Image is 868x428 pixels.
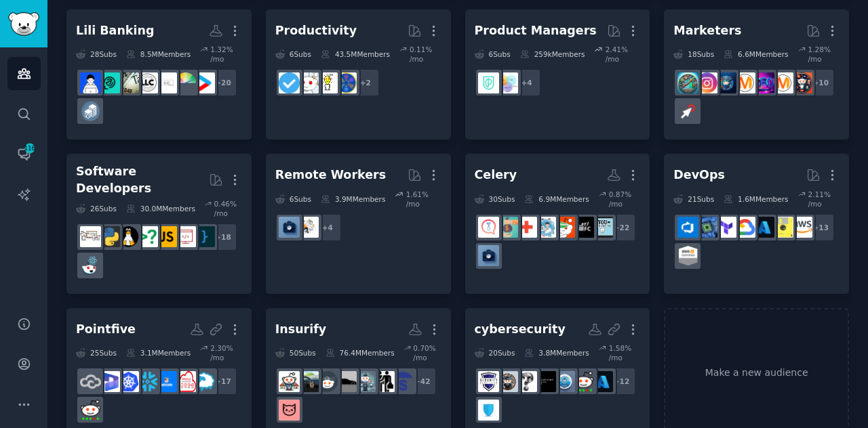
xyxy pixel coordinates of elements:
img: WorkAdvice [478,217,499,238]
div: + 20 [209,68,237,97]
div: 6 Sub s [475,45,511,64]
img: ProductMgmt [478,72,499,93]
div: 8.5M Members [126,45,191,64]
img: uberdrivers [355,371,376,392]
img: sysadmin [573,371,594,392]
img: GummySearch logo [8,12,39,36]
div: 0.70 % /mo [413,343,441,362]
img: mediumbusiness [80,101,101,122]
img: linux [118,226,139,247]
div: Celery [475,167,517,184]
img: cars [336,371,357,392]
img: startup [194,72,215,93]
img: azuredevops [677,217,698,238]
img: LLcMasterclass [156,72,177,93]
a: Celery30Subs6.9MMembers0.87% /mo+22CPAFinancialCareersAccountingHealthcareManagementhealthcareSal... [465,154,650,294]
div: 0.11 % /mo [410,45,441,64]
div: + 22 [608,213,636,242]
img: TheFounders [80,72,101,93]
div: Lili Banking [76,22,154,39]
img: Terraform [715,217,736,238]
div: 20 Sub s [475,343,515,362]
div: Remote Workers [275,167,386,184]
img: GenXWomen [279,400,300,421]
div: 30.0M Members [126,199,195,218]
img: Accounting [554,217,575,238]
img: CYBERSECURITY_TIPS [478,400,499,421]
div: 1.6M Members [724,190,788,209]
img: oraclecloud [175,371,196,392]
img: webdev [175,226,196,247]
img: reactjs [80,255,101,276]
a: 116 [7,137,41,171]
div: 21 Sub s [673,190,714,209]
img: cscareerquestions [137,226,158,247]
img: AZURE [592,371,613,392]
div: + 4 [513,68,541,97]
div: 76.4M Members [325,343,395,362]
img: InsuranceProfessional [393,371,414,392]
img: DigitalMarketing [734,72,755,93]
div: 25 Sub s [76,343,117,362]
div: 0.46 % /mo [214,199,242,218]
div: 2.41 % /mo [606,45,641,64]
div: Pointfive [76,321,136,338]
img: OSINTExperts [535,371,556,392]
img: InstagramMarketing [696,72,717,93]
img: ExperiencedDevs [772,217,793,238]
img: InsuranceAgent [374,371,395,392]
img: RemoteJobs [298,217,319,238]
div: 6 Sub s [275,190,311,209]
img: learnpython [80,226,101,247]
img: FinancialCareers [573,217,594,238]
img: FirstTimeHomeBuyer [279,371,300,392]
img: CRedit [175,72,196,93]
div: 26 Sub s [76,199,117,218]
img: HealthcareManagement [535,217,556,238]
div: 0.87 % /mo [609,190,641,209]
div: 6.6M Members [724,45,788,64]
div: 3.9M Members [321,190,385,209]
img: CloudAtCost [80,371,101,392]
img: digital_marketing [715,72,736,93]
a: Marketers18Subs6.6MMembers1.28% /mo+10socialmediamarketingSEODigitalMarketingdigital_marketingIns... [664,9,849,140]
img: work [478,245,499,266]
img: LifeProTips [336,72,357,93]
img: sysadmin [80,400,101,421]
img: SecurityBlueTeam [478,371,499,392]
img: computing [696,217,717,238]
img: Python [99,226,120,247]
img: cloudgovernance [194,371,215,392]
img: aws [791,217,812,238]
img: marketing [772,72,793,93]
img: work [279,217,300,238]
div: + 17 [209,367,237,395]
div: 30 Sub s [475,190,515,209]
img: drivinganxiety [298,371,319,392]
img: lifehacks [317,72,338,93]
div: 3.1M Members [126,343,191,362]
img: productivity [298,72,319,93]
img: ProductManagement [497,72,518,93]
div: cybersecurity [475,321,566,338]
div: Insurify [275,321,327,338]
div: 43.5M Members [321,45,390,64]
a: Lili Banking28Subs8.5MMembers1.32% /mo+20startupCReditLLcMasterclassllc_lifetaxFoundersHubTheFoun... [66,9,252,140]
div: Marketers [673,22,741,39]
div: + 18 [209,223,237,251]
div: + 12 [608,367,636,395]
img: Salary [497,217,518,238]
div: Productivity [275,22,357,39]
div: 3.8M Members [524,343,589,362]
img: SEO [753,72,774,93]
img: javascript [156,226,177,247]
a: Remote Workers6Subs3.9MMembers1.61% /mo+4RemoteJobswork [266,154,451,294]
img: programming [194,226,215,247]
a: Software Developers26Subs30.0MMembers0.46% /mo+18programmingwebdevjavascriptcscareerquestionslinu... [66,154,252,294]
a: DevOps21Subs1.6MMembers2.11% /mo+13awsExperiencedDevsAZUREgooglecloudTerraformcomputingazuredevop... [664,154,849,294]
img: FoundersHub [99,72,120,93]
img: ciso [554,371,575,392]
div: 1.28 % /mo [808,45,840,64]
img: getdisciplined [279,72,300,93]
div: 28 Sub s [76,45,117,64]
